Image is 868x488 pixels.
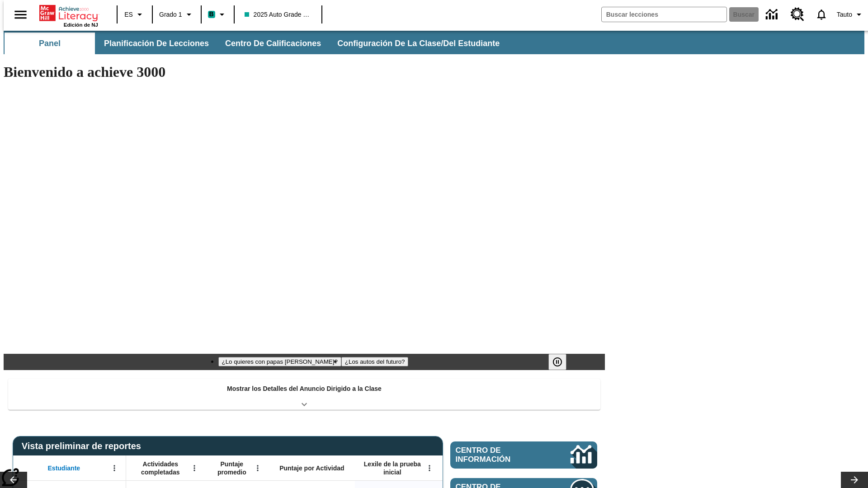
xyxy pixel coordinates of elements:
[602,7,726,22] input: Buscar campo
[156,6,198,23] button: Grado: Grado 1, Elige un grado
[209,9,214,20] span: B
[456,446,540,464] span: Centro de información
[97,33,216,54] button: Planificación de lecciones
[7,1,34,28] button: Abrir el menú lateral
[210,460,254,476] span: Puntaje promedio
[8,379,600,410] div: Mostrar los Detalles del Anuncio Dirigido a la Clase
[279,464,344,472] span: Puntaje por Actividad
[39,3,98,28] div: Portada
[548,354,576,370] div: Pausar
[251,461,264,475] button: Abrir menú
[837,10,852,19] span: Tauto
[4,64,605,80] h1: Bienvenido a achieve 3000
[227,384,382,394] p: Mostrar los Detalles del Anuncio Dirigido a la Clase
[48,464,80,472] span: Estudiante
[225,38,321,49] span: Centro de calificaciones
[22,441,146,451] span: Vista preliminar de reportes
[548,354,566,370] button: Pausar
[39,38,61,49] span: Panel
[337,38,500,49] span: Configuración de la clase/del estudiante
[4,33,508,54] div: Subbarra de navegación
[159,10,182,19] span: Grado 1
[330,33,507,54] button: Configuración de la clase/del estudiante
[218,33,328,54] button: Centro de calificaciones
[104,38,209,49] span: Planificación de lecciones
[245,10,311,19] span: 2025 Auto Grade 1 A
[760,2,785,27] a: Centro de información
[218,357,341,366] button: Diapositiva 1 ¿Lo quieres con papas fritas?
[188,461,201,475] button: Abrir menú
[64,22,98,28] span: Edición de NJ
[785,2,810,27] a: Centro de recursos, Se abrirá en una pestaña nueva.
[120,6,149,23] button: Lenguaje: ES, Selecciona un idioma
[841,472,868,488] button: Carrusel de lecciones, seguir
[5,33,95,54] button: Panel
[341,357,409,366] button: Diapositiva 2 ¿Los autos del futuro?
[4,31,864,54] div: Subbarra de navegación
[131,460,190,476] span: Actividades completadas
[810,3,833,26] a: Notificaciones
[39,4,98,22] a: Portada
[124,10,133,19] span: ES
[423,461,436,475] button: Abrir menú
[359,460,425,476] span: Lexile de la prueba inicial
[833,6,868,23] button: Perfil/Configuración
[450,441,597,469] a: Centro de información
[204,6,231,23] button: Boost El color de la clase es verde turquesa. Cambiar el color de la clase.
[108,461,121,475] button: Abrir menú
